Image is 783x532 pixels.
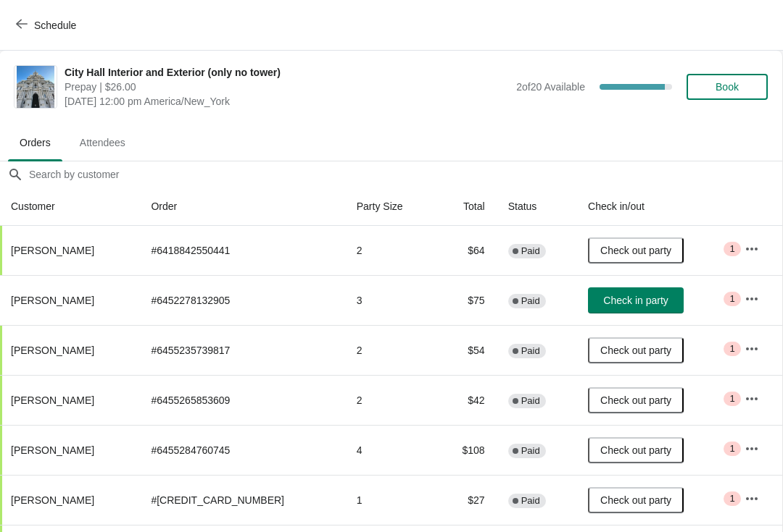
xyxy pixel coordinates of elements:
[729,243,734,255] span: 1
[345,375,436,425] td: 2
[600,494,671,506] span: Check out party
[588,287,684,313] button: Check in party
[345,475,436,525] td: 1
[139,275,344,325] td: # 6452278132905
[11,345,94,356] span: [PERSON_NAME]
[588,387,684,413] button: Check out party
[729,343,734,355] span: 1
[139,475,344,525] td: # [CREDIT_CARD_NUMBER]
[521,245,540,257] span: Paid
[345,325,436,375] td: 2
[65,80,509,94] span: Prepay | $26.00
[436,475,497,525] td: $27
[7,12,88,38] button: Schedule
[11,444,94,456] span: [PERSON_NAME]
[600,394,671,406] span: Check out party
[65,65,509,80] span: City Hall Interior and Exterior (only no tower)
[65,94,509,109] span: [DATE] 12:00 pm America/New_York
[600,245,671,256] span: Check out party
[600,345,671,356] span: Check out party
[497,187,576,226] th: Status
[603,295,668,306] span: Check in party
[436,226,497,275] td: $64
[11,295,94,306] span: [PERSON_NAME]
[521,345,540,357] span: Paid
[436,187,497,226] th: Total
[436,325,497,375] td: $54
[139,425,344,475] td: # 6455284760745
[436,275,497,325] td: $75
[521,295,540,307] span: Paid
[139,375,344,425] td: # 6455265853609
[729,293,734,305] span: 1
[576,187,733,226] th: Check in/out
[729,443,734,455] span: 1
[588,487,684,513] button: Check out party
[436,425,497,475] td: $108
[11,494,94,506] span: [PERSON_NAME]
[345,226,436,275] td: 2
[8,130,62,156] span: Orders
[588,237,684,263] button: Check out party
[436,375,497,425] td: $42
[345,275,436,325] td: 3
[139,325,344,375] td: # 6455235739817
[588,437,684,463] button: Check out party
[68,130,137,156] span: Attendees
[521,395,540,407] span: Paid
[521,445,540,457] span: Paid
[139,226,344,275] td: # 6418842550441
[729,493,734,504] span: 1
[11,245,94,256] span: [PERSON_NAME]
[521,495,540,507] span: Paid
[588,337,684,363] button: Check out party
[34,20,76,31] span: Schedule
[600,444,671,456] span: Check out party
[28,161,782,187] input: Search by customer
[687,74,768,100] button: Book
[345,425,436,475] td: 4
[11,394,94,406] span: [PERSON_NAME]
[516,81,585,93] span: 2 of 20 Available
[17,66,55,108] img: City Hall Interior and Exterior (only no tower)
[716,81,739,93] span: Book
[729,393,734,405] span: 1
[139,187,344,226] th: Order
[345,187,436,226] th: Party Size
